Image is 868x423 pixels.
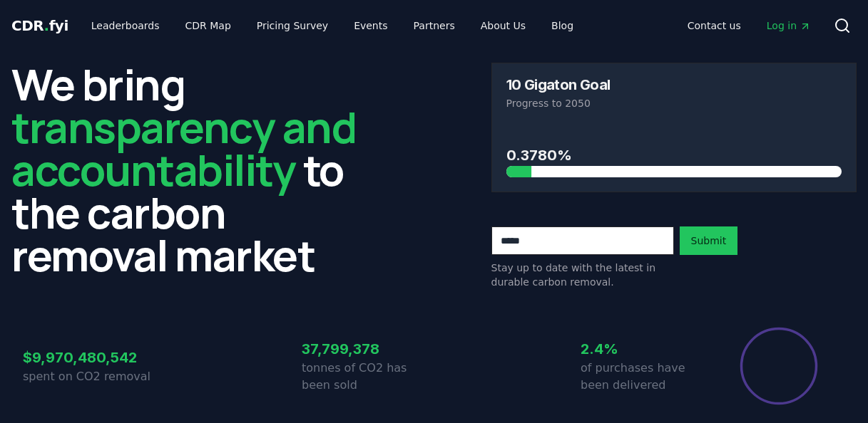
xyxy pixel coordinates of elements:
span: . [44,17,49,34]
a: CDR.fyi [11,16,68,36]
h3: 2.4% [581,338,713,360]
a: Blog [540,13,585,38]
a: Pricing Survey [245,13,339,38]
a: Log in [755,13,822,38]
span: Log in [767,19,811,33]
p: spent on CO2 removal [23,368,155,385]
h3: 10 Gigaton Goal [506,78,611,92]
span: CDR fyi [11,17,68,34]
a: Partners [402,13,466,38]
a: Events [342,13,399,38]
h3: 0.3780% [506,145,842,166]
div: Percentage of sales delivered [739,326,819,406]
button: Submit [680,226,738,255]
p: Progress to 2050 [506,96,842,110]
a: Contact us [676,13,752,38]
p: tonnes of CO2 has been sold [302,360,434,394]
span: transparency and accountability [11,98,356,199]
h2: We bring to the carbon removal market [11,63,377,276]
nav: Main [80,13,585,38]
a: About Us [469,13,537,38]
nav: Main [676,13,822,38]
p: Stay up to date with the latest in durable carbon removal. [491,261,674,289]
p: of purchases have been delivered [581,360,713,394]
h3: 37,799,378 [302,338,434,360]
a: Leaderboards [80,13,171,38]
h3: $9,970,480,542 [23,347,155,368]
a: CDR Map [174,13,242,38]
